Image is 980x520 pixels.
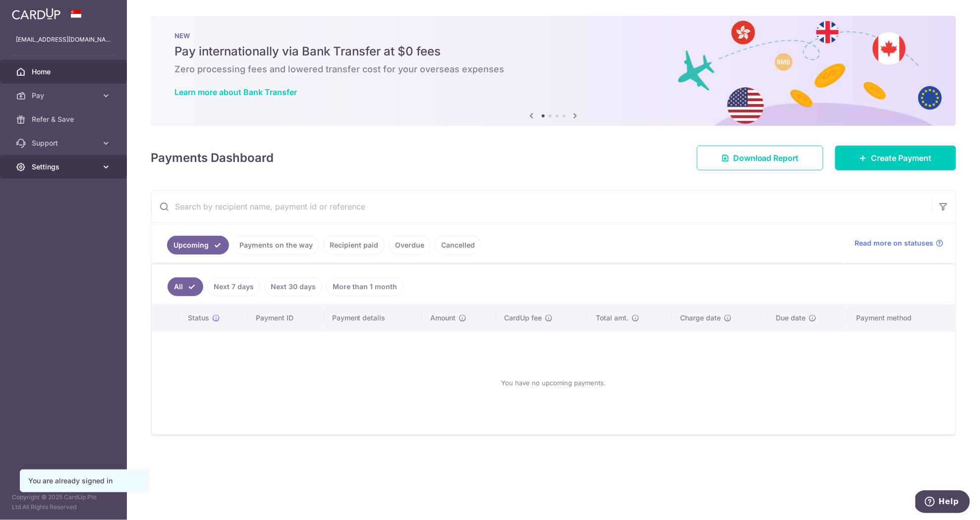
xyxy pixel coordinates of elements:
a: All [168,277,203,296]
a: Overdue [389,236,431,255]
a: Recipient paid [323,236,385,255]
a: Read more on statuses [855,238,944,248]
input: Search by recipient name, payment id or reference [151,191,932,222]
img: Bank transfer banner [151,16,956,126]
span: CardUp fee [504,313,542,323]
span: Create Payment [871,152,932,164]
h5: Pay internationally via Bank Transfer at $0 fees [174,44,932,59]
th: Payment details [324,305,423,331]
span: Support [32,138,97,148]
a: Download Report [697,146,823,170]
a: More than 1 month [326,277,404,296]
span: Charge date [680,313,721,323]
span: Download Report [733,152,799,164]
th: Payment method [848,305,955,331]
th: Payment ID [248,305,324,331]
p: [EMAIL_ADDRESS][DOMAIN_NAME] [16,35,111,45]
span: Settings [32,162,97,172]
a: Create Payment [835,146,956,170]
h4: Payments Dashboard [151,149,274,167]
a: Next 30 days [264,277,322,296]
span: Read more on statuses [855,238,934,248]
div: You are already signed in [28,476,138,486]
a: Learn more about Bank Transfer [174,87,297,97]
a: Upcoming [167,236,229,255]
span: Pay [32,91,97,101]
p: NEW [174,32,932,40]
iframe: Opens a widget where you can find more information [916,490,970,515]
span: Due date [776,313,806,323]
span: Amount [430,313,456,323]
a: Payments on the way [233,236,319,255]
span: Total amt. [596,313,629,323]
span: Home [32,67,97,77]
span: Status [188,313,209,323]
h6: Zero processing fees and lowered transfer cost for your overseas expenses [174,63,932,75]
span: Refer & Save [32,114,97,124]
div: You have no upcoming payments. [164,339,943,426]
img: CardUp [12,8,60,20]
a: Next 7 days [207,277,260,296]
a: Cancelled [435,236,481,255]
